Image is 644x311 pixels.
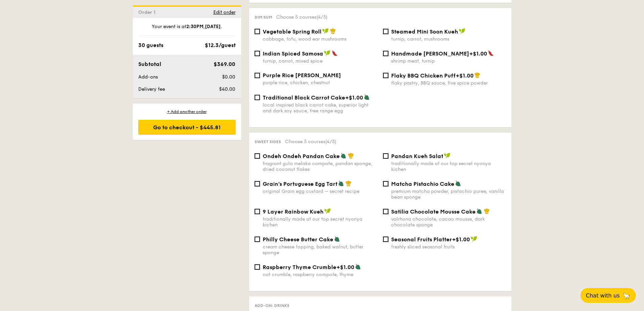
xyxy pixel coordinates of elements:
[391,188,506,200] div: premium matcha powder, pistachio puree, vanilla bean sponge
[391,28,458,35] span: Steamed Mini Soon Kueh
[263,244,378,256] div: cream cheese topping, baked walnut, butter sponge
[474,72,480,78] img: icon-chef-hat.a58ddaea.svg
[455,180,461,186] img: icon-vegetarian.fe4039eb.svg
[456,72,474,79] span: +$1.00
[471,236,477,242] img: icon-vegan.f8ff3823.svg
[391,72,456,79] span: Flaky BBQ Chicken Puff
[263,272,378,277] div: oat crumble, raspberry compote, thyme
[345,180,352,186] img: icon-chef-hat.a58ddaea.svg
[263,236,333,243] span: Philly Cheese Butter Cake
[263,161,378,172] div: fragrant gula melaka compote, pandan sponge, dried coconut flakes
[364,94,370,100] img: icon-vegetarian.fe4039eb.svg
[255,29,260,34] input: Vegetable Spring Rollcabbage, tofu, wood ear mushrooms
[391,36,506,42] div: turnip, carrot, mushrooms
[345,94,363,101] span: +$1.00
[391,208,476,215] span: Satilia Chocolate Mousse Cake
[391,58,506,64] div: shrimp meat, turnip
[383,29,388,34] input: Steamed Mini Soon Kuehturnip, carrot, mushrooms
[452,236,470,243] span: +$1.00
[255,181,260,186] input: Grain's Portuguese Egg Tartoriginal Grain egg custard – secret recipe
[255,139,281,144] span: Sweet sides
[255,153,260,159] input: Ondeh Ondeh Pandan Cakefragrant gula melaka compote, pandan sponge, dried coconut flakes
[138,109,236,114] div: + Add another order
[138,23,236,36] div: Your event is at , .
[586,292,620,299] span: Chat with us
[391,80,506,86] div: flaky pastry, BBQ sauce, five spice powder
[484,208,490,214] img: icon-chef-hat.a58ddaea.svg
[322,28,329,34] img: icon-vegan.f8ff3823.svg
[263,208,324,215] span: 9 Layer Rainbow Kueh
[476,208,482,214] img: icon-vegetarian.fe4039eb.svg
[444,153,451,159] img: icon-vegan.f8ff3823.svg
[285,139,336,145] span: Choose 5 courses
[391,236,452,243] span: Seasonal Fruits Platter
[138,41,163,49] div: 30 guests
[263,188,378,194] div: original Grain egg custard – secret recipe
[205,41,236,49] div: $12.3/guest
[348,153,354,159] img: icon-chef-hat.a58ddaea.svg
[383,73,388,78] input: Flaky BBQ Chicken Puff+$1.00flaky pastry, BBQ sauce, five spice powder
[255,237,260,242] input: Philly Cheese Butter Cakecream cheese topping, baked walnut, butter sponge
[138,74,158,80] span: Add-ons
[263,153,340,159] span: Ondeh Ondeh Pandan Cake
[340,153,347,159] img: icon-vegetarian.fe4039eb.svg
[391,50,469,57] span: Handmade [PERSON_NAME]
[255,303,289,308] span: Add-on: Drinks
[324,208,331,214] img: icon-vegan.f8ff3823.svg
[263,216,378,228] div: traditionally made at our top secret nyonya kichen
[263,102,378,114] div: local inspired black carrot cake, superior light and dark soy sauce, free range egg
[383,51,388,56] input: Handmade [PERSON_NAME]+$1.00shrimp meat, turnip
[391,181,454,187] span: Matcha Pistachio Cake
[580,288,636,303] button: Chat with us🦙
[255,264,260,270] input: Raspberry Thyme Crumble+$1.00oat crumble, raspberry compote, thyme
[263,181,337,187] span: Grain's Portuguese Egg Tart
[255,95,260,100] input: Traditional Black Carrot Cake+$1.00local inspired black carrot cake, superior light and dark soy ...
[276,14,328,20] span: Choose 5 courses
[469,50,487,57] span: +$1.00
[213,9,236,15] span: Edit order
[255,73,260,78] input: Purple Rice [PERSON_NAME]purple rice, chicken, chestnut
[334,236,340,242] img: icon-vegetarian.fe4039eb.svg
[325,139,336,145] span: (4/5)
[383,181,388,186] input: Matcha Pistachio Cakepremium matcha powder, pistachio puree, vanilla bean sponge
[263,36,378,42] div: cabbage, tofu, wood ear mushrooms
[391,161,506,172] div: traditionally made at our top secret nyonya kichen
[214,61,235,67] span: $369.00
[138,61,161,67] span: Subtotal
[330,28,336,34] img: icon-chef-hat.a58ddaea.svg
[263,58,378,64] div: turnip, carrot, mixed spice
[338,180,344,186] img: icon-vegetarian.fe4039eb.svg
[138,86,165,92] span: Delivery fee
[391,216,506,228] div: valrhona chocolate, cacao mousse, dark chocolate sponge
[488,50,494,56] img: icon-spicy.37a8142b.svg
[332,50,338,56] img: icon-spicy.37a8142b.svg
[391,153,443,159] span: Pandan Kueh Salat
[138,9,158,15] span: Order 1
[263,264,336,270] span: Raspberry Thyme Crumble
[219,86,235,92] span: $40.00
[186,24,204,29] strong: 2:30PM
[391,244,506,250] div: freshly sliced seasonal fruits
[316,14,328,20] span: (4/5)
[263,94,345,101] span: Traditional Black Carrot Cake
[622,292,630,299] span: 🦙
[255,15,272,20] span: Dim sum
[383,209,388,214] input: Satilia Chocolate Mousse Cakevalrhona chocolate, cacao mousse, dark chocolate sponge
[459,28,466,34] img: icon-vegan.f8ff3823.svg
[383,237,388,242] input: Seasonal Fruits Platter+$1.00freshly sliced seasonal fruits
[263,50,323,57] span: Indian Spiced Samosa
[255,209,260,214] input: 9 Layer Rainbow Kuehtraditionally made at our top secret nyonya kichen
[336,264,354,270] span: +$1.00
[355,264,361,270] img: icon-vegetarian.fe4039eb.svg
[255,51,260,56] input: Indian Spiced Samosaturnip, carrot, mixed spice
[138,120,236,135] div: Go to checkout - $445.81
[324,50,331,56] img: icon-vegan.f8ff3823.svg
[263,72,341,79] span: Purple Rice [PERSON_NAME]
[263,28,321,35] span: Vegetable Spring Roll
[383,153,388,159] input: Pandan Kueh Salattraditionally made at our top secret nyonya kichen
[263,80,378,86] div: purple rice, chicken, chestnut
[205,24,221,29] strong: [DATE]
[222,74,235,80] span: $0.00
